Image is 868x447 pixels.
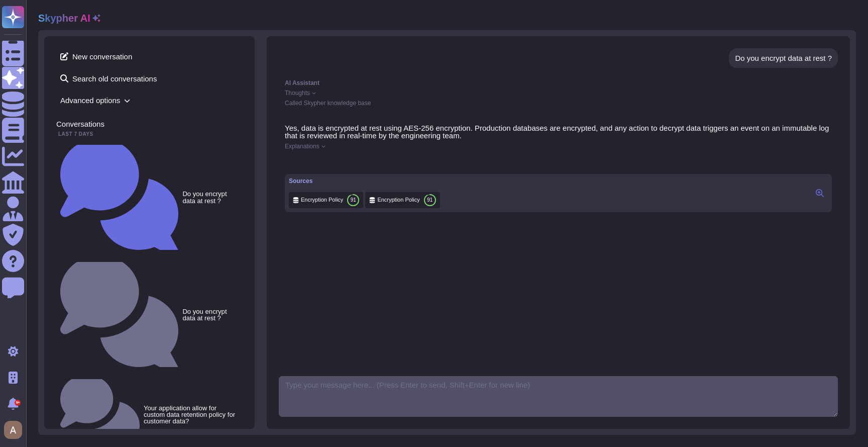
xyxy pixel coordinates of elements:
[365,192,440,208] div: Click to preview/edit this source
[2,419,29,441] button: user
[351,198,356,203] span: 91
[56,48,243,64] span: New conversation
[56,70,243,86] span: Search old conversations
[182,308,239,321] small: Do you encrypt data at rest ?
[56,93,243,108] span: Advanced options
[295,157,303,165] button: Like this response
[56,132,243,137] div: Last 7 days
[289,192,363,208] div: Click to preview/edit this source
[377,196,419,204] span: Encryption Policy
[285,158,293,166] button: Copy this response
[56,120,243,128] div: Conversations
[305,158,313,166] button: Dislike this response
[285,124,832,139] p: Yes, data is encrypted at rest using AES-256 encryption. Production databases are encrypted, and ...
[144,405,239,424] small: Your application allow for custom data retention policy for customer data?
[15,400,21,406] div: 9+
[301,196,343,204] span: Encryption Policy
[182,191,239,204] small: Do you encrypt data at rest ?
[4,421,22,439] img: user
[812,187,828,199] button: Click to view sources in the right panel
[285,80,832,86] div: AI Assistant
[285,100,371,107] span: Called Skypher knowledge base
[285,90,310,96] span: Thoughts
[285,143,319,149] span: Explanations
[289,178,440,184] div: Sources
[735,54,832,62] div: Do you encrypt data at rest ?
[427,198,432,203] span: 91
[38,12,90,24] h2: Skypher AI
